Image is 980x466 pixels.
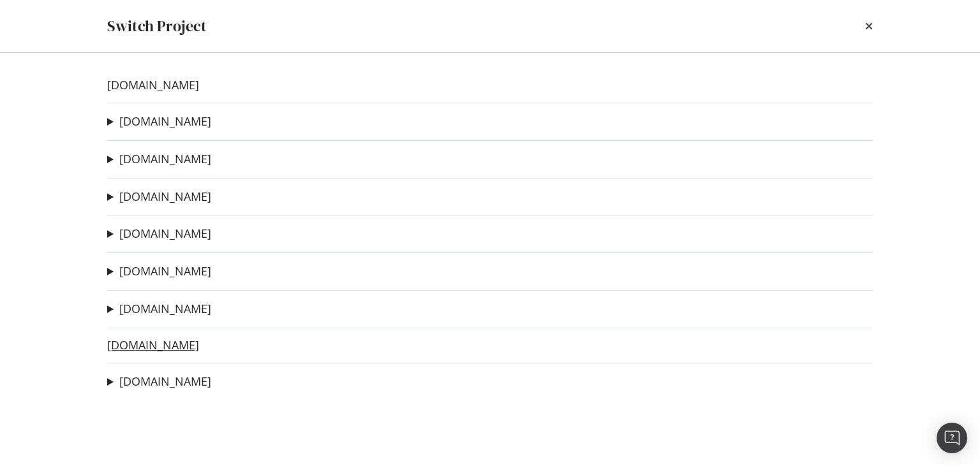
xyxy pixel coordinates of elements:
[937,423,967,453] div: Open Intercom Messenger
[119,115,211,128] a: [DOMAIN_NAME]
[119,265,211,278] a: [DOMAIN_NAME]
[119,190,211,203] a: [DOMAIN_NAME]
[107,15,207,37] div: Switch Project
[107,226,211,242] summary: [DOMAIN_NAME]
[119,302,211,316] a: [DOMAIN_NAME]
[107,263,211,280] summary: [DOMAIN_NAME]
[119,227,211,240] a: [DOMAIN_NAME]
[107,113,211,130] summary: [DOMAIN_NAME]
[119,375,211,388] a: [DOMAIN_NAME]
[107,78,199,92] a: [DOMAIN_NAME]
[865,15,873,37] div: times
[107,374,211,390] summary: [DOMAIN_NAME]
[107,189,211,205] summary: [DOMAIN_NAME]
[119,152,211,166] a: [DOMAIN_NAME]
[107,301,211,317] summary: [DOMAIN_NAME]
[107,339,199,352] a: [DOMAIN_NAME]
[107,151,211,168] summary: [DOMAIN_NAME]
